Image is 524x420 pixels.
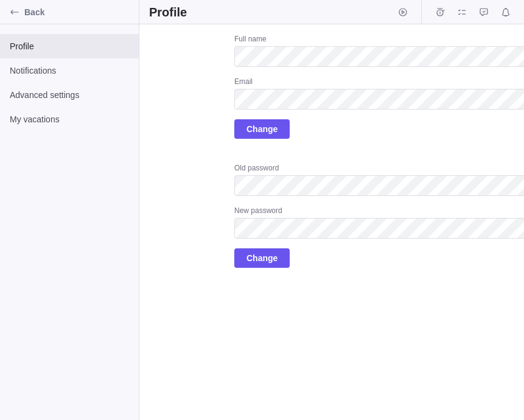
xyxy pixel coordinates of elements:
[10,89,129,101] span: Advanced settings
[10,113,129,125] span: My vacations
[24,6,134,18] span: Back
[10,65,129,77] span: Notifications
[497,9,514,19] a: Notifications
[475,4,492,21] span: Approval requests
[234,248,290,268] span: Change
[453,4,470,21] span: My assignments
[149,4,187,21] h2: Profile
[497,4,514,21] span: Notifications
[246,251,278,265] span: Change
[475,9,492,19] a: Approval requests
[234,119,290,139] span: Change
[10,40,129,52] span: Profile
[394,4,411,21] span: Start timer
[431,4,449,21] span: Time logs
[431,9,449,19] a: Time logs
[246,122,278,136] span: Change
[453,9,470,19] a: My assignments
